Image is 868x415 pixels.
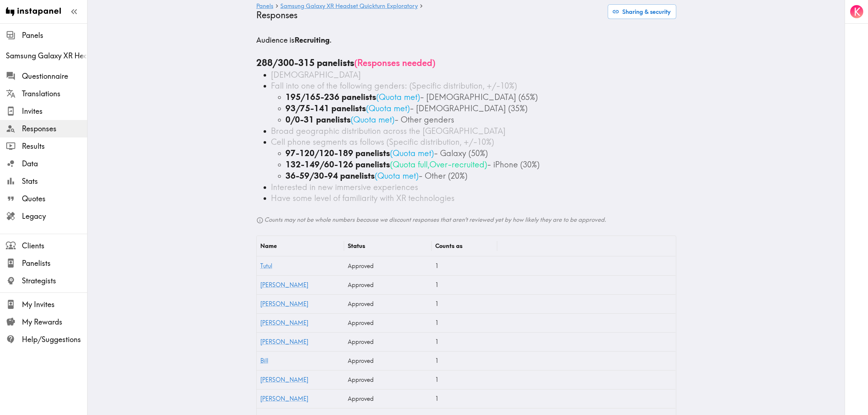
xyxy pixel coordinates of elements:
span: Panels [22,30,87,40]
span: Cell phone segments as follows (Specific distribution, +/-10%) [271,137,494,147]
div: Approved [344,389,432,408]
span: - [DEMOGRAPHIC_DATA] (65%) [420,92,538,102]
span: ( Responses needed ) [354,57,435,68]
div: Approved [344,370,432,389]
div: Approved [344,294,432,313]
a: Bill [260,357,268,364]
span: - iPhone (30%) [487,159,540,170]
span: ( Quota met ) [390,148,434,158]
div: Status [348,242,365,249]
div: 1 [432,351,497,370]
span: Quotes [22,194,87,204]
button: Sharing & security [608,4,676,19]
span: My Invites [22,299,87,310]
span: [DEMOGRAPHIC_DATA] [271,70,361,80]
b: 288/300-315 panelists [256,57,354,68]
div: 1 [432,332,497,351]
span: - Other genders [394,115,454,125]
a: [PERSON_NAME] [260,338,308,345]
div: 1 [432,313,497,332]
span: ( Quota met ) [351,115,394,125]
span: Broad geographic distribution across the [GEOGRAPHIC_DATA] [271,126,506,136]
span: Clients [22,241,87,251]
span: - Other (20%) [419,171,467,181]
div: Approved [344,351,432,370]
div: 1 [432,389,497,408]
span: K [854,5,860,18]
b: 97-120/120-189 panelists [285,148,390,158]
span: Fall into one of the following genders: (Specific distribution, +/-10%) [271,81,517,91]
span: Help/Suggestions [22,334,87,345]
div: 1 [432,256,497,275]
span: Data [22,159,87,169]
div: Approved [344,256,432,275]
a: [PERSON_NAME] [260,300,308,307]
span: Strategists [22,276,87,286]
span: Stats [22,176,87,186]
span: Responses [22,124,87,134]
span: ( Quota full , Over-recruited ) [390,159,487,170]
a: [PERSON_NAME] [260,395,308,402]
button: K [849,4,864,19]
span: - Galaxy (50%) [434,148,488,158]
div: 1 [432,370,497,389]
div: Approved [344,313,432,332]
span: Have some level of familiarity with XR technologies [271,193,455,203]
a: [PERSON_NAME] [260,281,308,288]
span: My Rewards [22,317,87,327]
b: Recruiting [295,35,330,44]
span: - [DEMOGRAPHIC_DATA] (35%) [410,103,528,113]
span: Results [22,141,87,151]
a: Samsung Galaxy XR Headset Quickturn Exploratory [280,3,418,10]
div: 1 [432,275,497,294]
div: Counts as [435,242,463,249]
div: Name [260,242,277,249]
span: ( Quota met ) [366,103,410,113]
b: 0/0-31 panelists [285,115,351,125]
div: 1 [432,294,497,313]
a: [PERSON_NAME] [260,319,308,326]
a: Tutul [260,262,272,269]
b: 195/165-236 panelists [285,92,376,102]
span: Samsung Galaxy XR Headset Quickturn Exploratory [6,51,87,61]
div: Approved [344,332,432,351]
h5: Audience is . [256,35,676,45]
a: [PERSON_NAME] [260,376,308,383]
b: 93/75-141 panelists [285,103,366,113]
span: Interested in new immersive experiences [271,182,418,192]
span: Translations [22,89,87,99]
span: Panelists [22,258,87,268]
span: Invites [22,106,87,116]
span: Questionnaire [22,71,87,81]
div: Approved [344,275,432,294]
b: 36-59/30-94 panelists [285,171,375,181]
h4: Responses [256,10,602,20]
a: Panels [256,3,273,10]
b: 132-149/60-126 panelists [285,159,390,170]
span: Legacy [22,211,87,221]
span: ( Quota met ) [375,171,419,181]
h6: Counts may not be whole numbers because we discount responses that aren't reviewed yet by how lik... [256,216,676,224]
span: ( Quota met ) [376,92,420,102]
